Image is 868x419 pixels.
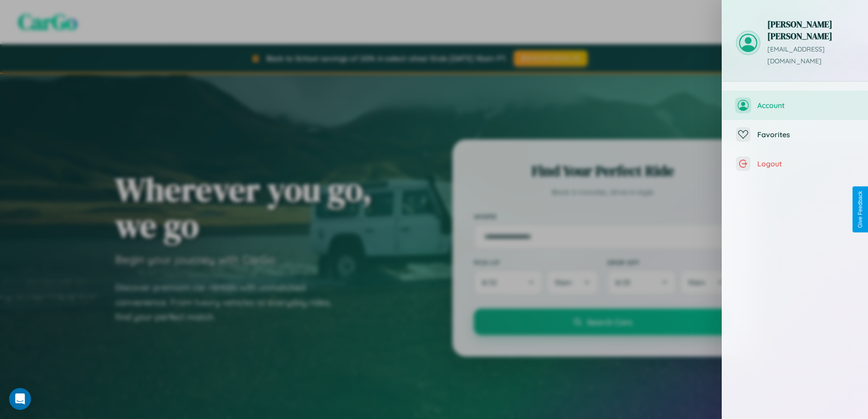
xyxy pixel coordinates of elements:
div: Open Intercom Messenger [9,388,31,410]
button: Favorites [722,120,868,149]
button: Account [722,91,868,120]
button: Logout [722,149,868,178]
span: Favorites [757,130,854,139]
p: [EMAIL_ADDRESS][DOMAIN_NAME] [767,44,854,67]
h3: [PERSON_NAME] [PERSON_NAME] [767,18,854,42]
span: Account [757,101,854,110]
span: Logout [757,159,854,168]
div: Give Feedback [857,191,863,228]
